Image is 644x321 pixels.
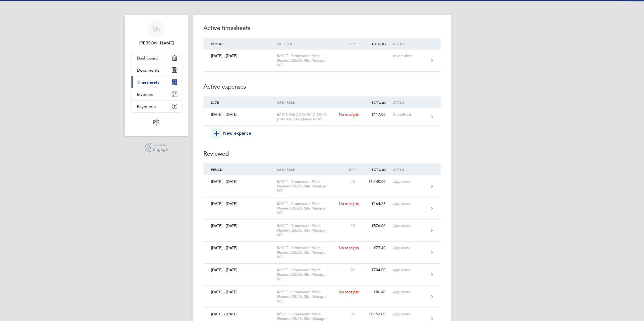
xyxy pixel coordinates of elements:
[393,42,426,46] div: Status
[393,54,426,58] div: Incomplete
[362,112,393,117] div: £117.00
[277,168,339,171] div: Site / Role
[203,201,277,206] div: [DATE] - [DATE]
[203,175,441,197] a: [DATE] - [DATE]IM91T - Stonewater West Planned 25/26, Site Manager WC45£1,440.00Approved
[203,219,441,242] a: [DATE] - [DATE]IM91T - Stonewater West Planned 25/26, Site Manager WC18£576.00Approved
[393,268,426,272] div: Approved
[277,112,339,121] div: IM91L [GEOGRAPHIC_DATA] planned, Site Manager WC
[339,290,362,294] div: No receipts
[137,55,158,61] span: Dashboard
[203,179,277,184] div: [DATE] - [DATE]
[137,68,160,73] span: Documents
[339,224,362,228] div: 18
[211,128,251,139] button: New expense
[362,246,393,250] div: £77.40
[393,168,426,171] div: Status
[203,246,277,250] div: [DATE] - [DATE]
[137,104,156,109] span: Payments
[203,290,277,294] div: [DATE] - [DATE]
[203,197,441,219] a: [DATE] - [DATE]IM91T - Stonewater West Planned 25/26, Site Manager WCNo receipts£164.25Approved
[339,312,362,316] div: 36
[131,100,182,112] a: Payments
[203,312,277,316] div: [DATE] - [DATE]
[362,268,393,272] div: £704.00
[203,54,277,58] div: [DATE] - [DATE]
[153,147,168,152] span: Engage
[203,264,441,286] a: [DATE] - [DATE]IM91T - Stonewater West Planned 25/26, Site Manager WC22£704.00Approved
[223,130,251,137] span: New expense
[277,100,339,104] div: Site / Role
[393,179,426,184] div: Approved
[393,312,426,316] div: Approved
[131,20,182,46] a: SN[PERSON_NAME]
[362,224,393,228] div: £576.00
[362,179,393,184] div: £1,440.00
[393,112,426,117] div: Submitted
[152,26,161,33] span: SN
[131,118,182,127] a: Go to home page
[203,50,441,72] a: [DATE] - [DATE]IM91T - Stonewater West Planned 25/26, Site Manager WCIncomplete
[362,290,393,294] div: £86.40
[277,179,339,193] div: IM91T - Stonewater West Planned 25/26, Site Manager WC
[339,168,362,171] div: Qty
[203,108,441,126] a: [DATE] - [DATE]IM91L [GEOGRAPHIC_DATA] planned, Site Manager WCNo receipts£117.00Submitted
[339,179,362,184] div: 45
[393,246,426,250] div: Approved
[339,112,362,117] div: No receipts
[131,88,182,100] a: Invoices
[203,112,277,117] div: [DATE] - [DATE]
[362,201,393,206] div: £164.25
[277,42,339,46] div: Site / Role
[362,168,393,171] div: Total (£)
[203,139,441,163] h2: Reviewed
[137,80,159,85] span: Timesheets
[277,268,339,281] div: IM91T - Stonewater West Planned 25/26, Site Manager WC
[393,224,426,228] div: Approved
[203,72,441,96] h2: Active expenses
[137,92,153,97] span: Invoices
[393,290,426,294] div: Approved
[125,15,188,136] nav: Main navigation
[131,52,182,64] a: Dashboard
[203,100,277,104] div: Date
[277,246,339,259] div: IM91T - Stonewater West Planned 25/26, Site Manager WC
[362,42,393,46] div: Total (£)
[131,76,182,88] a: Timesheets
[339,268,362,272] div: 22
[203,268,277,272] div: [DATE] - [DATE]
[211,41,223,46] span: Period
[152,118,161,127] img: psrsolutions-logo-retina.png
[339,246,362,250] div: No receipts
[211,167,223,172] span: Period
[153,143,168,147] span: Powered by
[393,100,426,104] div: Status
[131,40,182,46] span: Steve Nickless
[362,100,393,104] div: Total (£)
[203,24,441,38] h2: Active timesheets
[393,201,426,206] div: Approved
[277,54,339,67] div: IM91T - Stonewater West Planned 25/26, Site Manager WC
[203,224,277,228] div: [DATE] - [DATE]
[277,201,339,215] div: IM91T - Stonewater West Planned 25/26, Site Manager WC
[131,64,182,76] a: Documents
[362,312,393,316] div: £1,152.00
[339,42,362,46] div: Qty
[203,242,441,264] a: [DATE] - [DATE]IM91T - Stonewater West Planned 25/26, Site Manager WCNo receipts£77.40Approved
[277,224,339,237] div: IM91T - Stonewater West Planned 25/26, Site Manager WC
[145,143,168,153] a: Powered byEngage
[339,201,362,206] div: No receipts
[277,290,339,303] div: IM91T - Stonewater West Planned 25/26, Site Manager WC
[203,286,441,308] a: [DATE] - [DATE]IM91T - Stonewater West Planned 25/26, Site Manager WCNo receipts£86.40Approved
